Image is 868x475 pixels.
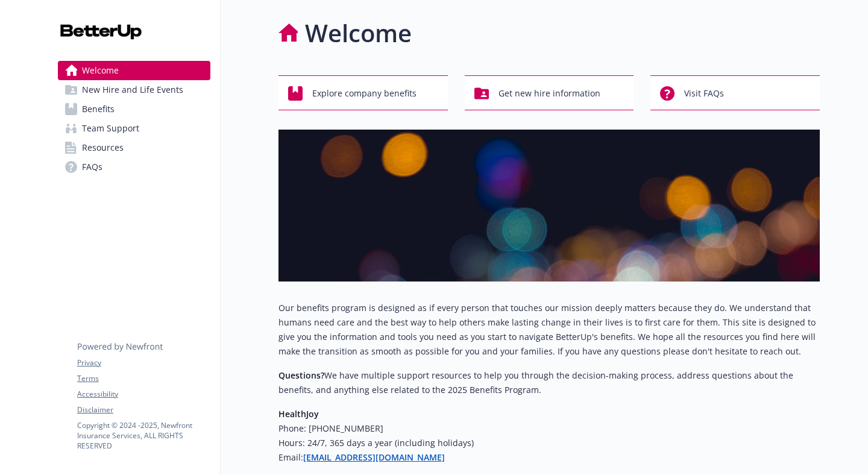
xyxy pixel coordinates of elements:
[58,138,210,157] a: Resources
[58,119,210,138] a: Team Support
[305,15,412,51] h1: Welcome
[58,99,210,119] a: Benefits
[58,157,210,177] a: FAQs
[58,61,210,80] a: Welcome
[82,119,139,138] span: Team Support
[684,82,724,105] span: Visit FAQs
[278,368,820,397] p: We have multiple support resources to help you through the decision-making process, address quest...
[82,99,115,119] span: Benefits
[278,408,319,420] strong: HealthJoy
[82,138,124,157] span: Resources
[465,75,634,110] button: Get new hire information
[278,130,820,282] img: overview page banner
[278,301,820,359] p: Our benefits program is designed as if every person that touches our mission deeply matters becau...
[303,451,445,463] a: [EMAIL_ADDRESS][DOMAIN_NAME]
[278,75,448,110] button: Explore company benefits
[650,75,820,110] button: Visit FAQs
[77,404,210,415] a: Disclaimer
[77,389,210,400] a: Accessibility
[82,157,102,177] span: FAQs
[58,80,210,99] a: New Hire and Life Events
[77,373,210,384] a: Terms
[278,436,820,450] h6: Hours: 24/7, 365 days a year (including holidays)​
[82,61,119,80] span: Welcome
[77,357,210,368] a: Privacy
[77,420,210,451] p: Copyright © 2024 - 2025 , Newfront Insurance Services, ALL RIGHTS RESERVED
[312,82,417,105] span: Explore company benefits
[278,421,820,436] h6: Phone: [PHONE_NUMBER]
[82,80,183,99] span: New Hire and Life Events
[278,450,820,465] h6: Email:
[278,370,324,381] strong: Questions?
[498,82,600,105] span: Get new hire information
